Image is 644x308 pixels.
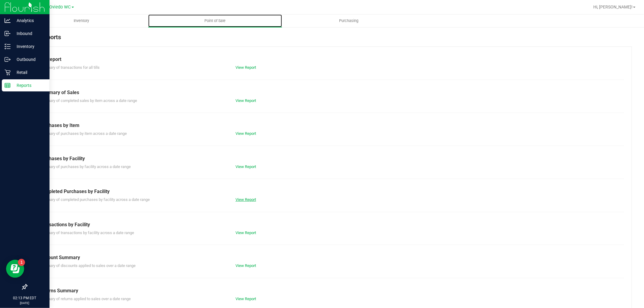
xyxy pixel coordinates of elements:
inline-svg: Outbound [5,56,11,62]
a: View Report [235,230,256,235]
span: Summary of returns applied to sales over a date range [39,297,131,301]
inline-svg: Inventory [5,43,11,49]
iframe: Resource center unread badge [18,259,25,266]
p: Reports [11,82,47,89]
a: View Report [235,297,256,301]
a: View Report [235,164,256,169]
span: Summary of purchases by facility across a date range [39,164,131,169]
a: View Report [235,263,256,268]
a: View Report [235,65,256,70]
p: Inventory [11,43,47,50]
div: Purchases by Facility [39,155,620,162]
span: Summary of purchases by item across a date range [39,131,127,136]
span: Inventory [66,18,97,24]
p: [DATE] [3,301,47,305]
span: Summary of completed sales by item across a date range [39,98,137,103]
div: Discount Summary [39,254,620,261]
inline-svg: Retail [5,69,11,75]
inline-svg: Analytics [5,17,11,24]
inline-svg: Reports [5,82,11,88]
span: Purchasing [331,18,367,24]
span: Oviedo WC [50,5,71,10]
a: Inventory [14,14,148,27]
inline-svg: Inbound [5,30,11,37]
a: Purchasing [282,14,416,27]
p: 02:13 PM EDT [3,295,47,301]
div: Transactions by Facility [39,221,620,228]
p: Retail [11,69,47,76]
div: Purchases by Item [39,122,620,129]
div: Returns Summary [39,287,620,294]
span: Summary of discounts applied to sales over a date range [39,263,136,268]
span: Point of Sale [197,18,234,24]
a: View Report [235,131,256,136]
div: POS Reports [27,33,632,46]
span: Hi, [PERSON_NAME]! [593,5,633,9]
p: Inbound [11,30,47,37]
a: View Report [235,98,256,103]
p: Analytics [11,17,47,24]
p: Outbound [11,56,47,63]
a: View Report [235,197,256,202]
iframe: Resource center [6,260,24,278]
div: Completed Purchases by Facility [39,188,620,195]
a: Point of Sale [148,14,282,27]
div: Summary of Sales [39,89,620,96]
span: Summary of transactions for all tills [39,65,100,70]
span: Summary of completed purchases by facility across a date range [39,197,150,202]
span: Summary of transactions by facility across a date range [39,230,134,235]
div: Till Report [39,56,620,63]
